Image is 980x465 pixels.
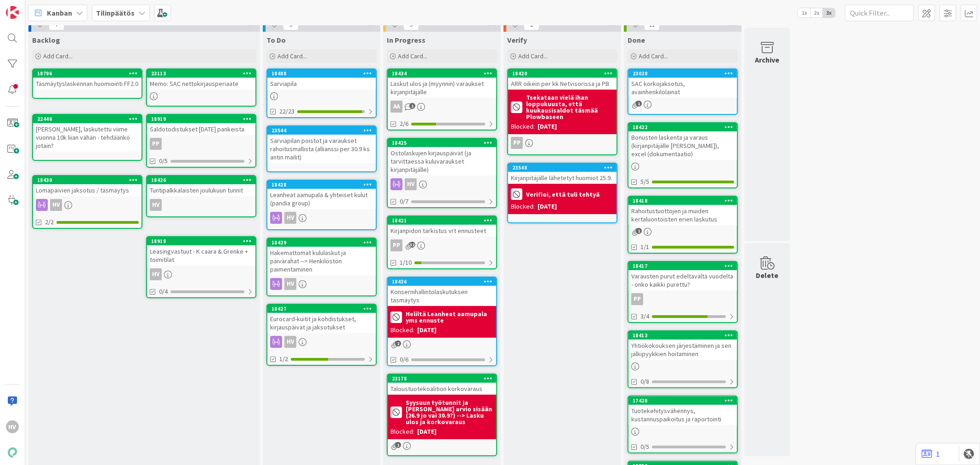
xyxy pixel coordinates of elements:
div: PP [388,239,496,251]
div: 23544Sarviapilan poistot ja varaukset rahoitusmallista (allianssi per 30.9 ks antin mailit) [267,126,376,163]
div: Leasingvastuut - K caara & Grenke + toimitilat [147,245,255,266]
div: Sarviapila [267,78,376,90]
div: 22446 [33,115,142,123]
img: avatar [6,446,19,459]
span: Done [628,35,645,45]
div: 18430 [37,177,142,183]
div: AA [391,101,402,113]
b: Tilinpäätös [96,8,135,17]
span: Add Card... [639,52,668,60]
div: 18488Sarviapila [267,69,376,90]
span: 1/10 [400,258,412,267]
div: Blocked: [511,202,535,211]
div: 18918 [147,237,255,245]
div: 18488 [267,69,376,78]
div: 18918Leasingvastuut - K caara & Grenke + toimitilat [147,237,255,266]
span: 2/2 [45,217,54,227]
div: Varausten purut edeltävältä vuodelta - onko kaikki purettu? [629,270,737,290]
span: 5/5 [640,177,649,187]
span: 1x [798,8,810,17]
div: 18796 [37,70,142,77]
span: 0/5 [640,442,649,452]
span: 0/6 [400,355,408,364]
div: HV [405,178,417,190]
div: 18413Yhtiökokouksen järjestäminen ja sen jälkipyykkien hoitaminen [629,331,737,360]
span: 0/7 [400,197,408,206]
div: 18418 [629,197,737,205]
div: 22446 [37,116,142,122]
div: HV [33,199,142,211]
div: 18421 [388,216,496,225]
div: Bonusten laskenta ja varaus (kirjanpitäjälle [PERSON_NAME]), excel (dokumentaatio) [629,131,737,160]
div: HV [284,336,296,348]
div: Laskut ulos ja (myynnin) varaukset kirjanpitäjälle [388,78,496,98]
div: 18420 [512,70,617,77]
div: 17428 [633,397,737,404]
input: Quick Filter... [845,5,914,21]
div: Tuntipalkkalaisten joulukuun tunnit [147,184,255,196]
div: 18429Hakemattomat kululaskut ja päivärahat --> Henkilöstön paimentaminen [267,238,376,275]
div: 18426 [151,177,255,183]
div: 22446[PERSON_NAME], laskutettu viime vuonna 10k liian vähän - tehdäänkö jotain? [33,115,142,152]
b: Heliltä Leanheat aamupala yms ennuste [406,311,493,323]
div: 18918 [151,238,255,244]
span: 1 [395,442,401,448]
span: 2x [810,8,823,17]
div: 18919Saldotodistukset [DATE] pankeista [147,115,255,135]
div: 18422Bonusten laskenta ja varaus (kirjanpitäjälle [PERSON_NAME]), excel (dokumentaatio) [629,123,737,160]
div: HV [150,268,162,280]
div: PP [391,239,402,251]
div: Ostolaskujen kirjauspäivät (ja tarvittaessa kuluvaraukset kirjanpitäjälle) [388,147,496,176]
div: 18919 [151,116,255,122]
div: Hakemattomat kululaskut ja päivärahat --> Henkilöstön paimentaminen [267,247,376,275]
div: PP [150,138,162,150]
div: Kirjanpidon tarkistus vrt ennusteet [388,225,496,237]
div: HV [284,278,296,290]
div: 18436Konsernihallintolaskutuksen täsmäytys [388,278,496,306]
div: PP [147,138,255,150]
div: 18427 [272,306,376,312]
span: 1/2 [279,354,288,364]
span: Kanban [47,7,72,18]
div: HV [50,199,62,211]
div: Kirjanpitäjälle lähetetyt huomiot 25.9. [508,172,617,184]
span: Add Card... [398,52,427,60]
span: 1 [636,101,642,107]
div: 23544 [272,127,376,134]
div: [DATE] [417,427,436,437]
div: [DATE] [538,202,557,211]
div: 18422 [629,123,737,131]
div: PP [631,293,643,305]
div: Blocked: [391,325,414,335]
div: 23113Memo: SAC nettokirjausperiaate [147,69,255,90]
div: [DATE] [538,122,557,131]
div: Saldotodistukset [DATE] pankeista [147,123,255,135]
div: 18420ARR oikein per kk Netvisorissa ja PB [508,69,617,90]
div: 18919 [147,115,255,123]
span: To Do [266,35,286,45]
div: 18417 [633,263,737,269]
div: 18422 [633,124,737,130]
div: HV [267,336,376,348]
div: 23028 [633,70,737,77]
span: 0/5 [159,156,168,166]
a: 1 [922,448,940,459]
b: Tsekataan vielä ihan loppukuusta, että kuukausisaldot täsmää Plowbaseen [526,94,614,120]
div: 23548 [512,164,617,171]
div: 23113 [151,70,255,77]
div: PP [511,137,523,149]
div: 18796Täsmäytyslaskennan huomiointi FF2.0 [33,69,142,90]
div: 18421Kirjanpidon tarkistus vrt ennusteet [388,216,496,237]
div: Sarviapilan poistot ja varaukset rahoitusmallista (allianssi per 30.9 ks antin mailit) [267,135,376,163]
div: HV [6,420,19,433]
div: 18413 [633,332,737,339]
div: 18418Rahoitustuottojen ja muiden kertaluontoisten erien laskutus [629,197,737,225]
div: Delete [756,270,779,281]
div: HV [147,199,255,211]
div: Lomapäivien jaksotus / täsmäytys [33,184,142,196]
div: 23544 [267,126,376,135]
div: 18428 [267,181,376,189]
div: Blocked: [391,427,414,437]
span: 2/6 [400,119,408,129]
span: 1/1 [640,242,649,252]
